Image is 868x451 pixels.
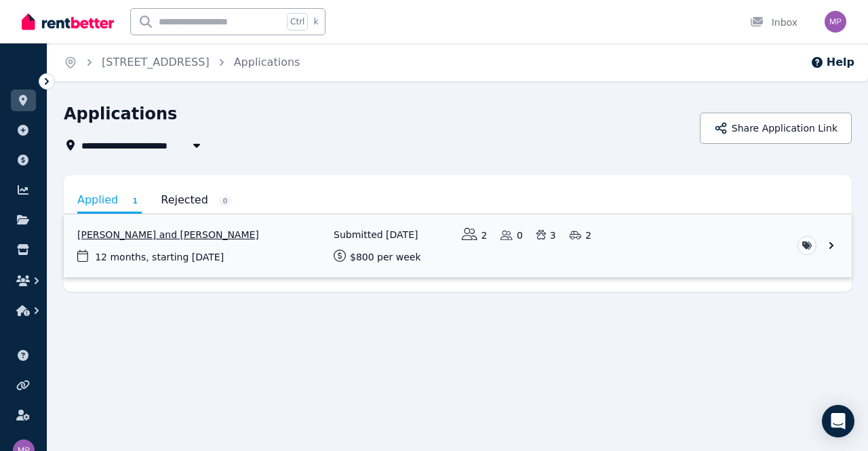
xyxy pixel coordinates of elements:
[64,103,177,125] h1: Applications
[287,13,308,31] span: Ctrl
[22,12,114,32] img: RentBetter
[810,54,854,71] button: Help
[64,214,852,277] a: View application: Reuben Trayer and Lisa Dunne
[218,196,232,206] span: 0
[102,56,210,68] a: [STREET_ADDRESS]
[822,405,854,437] div: Open Intercom Messenger
[77,189,142,214] a: Applied
[750,16,797,29] div: Inbox
[234,56,300,68] a: Applications
[700,113,852,144] button: Share Application Link
[825,11,846,33] img: Michelle Peric
[128,196,142,206] span: 1
[47,43,316,81] nav: Breadcrumb
[313,16,318,27] span: k
[161,189,232,212] a: Rejected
